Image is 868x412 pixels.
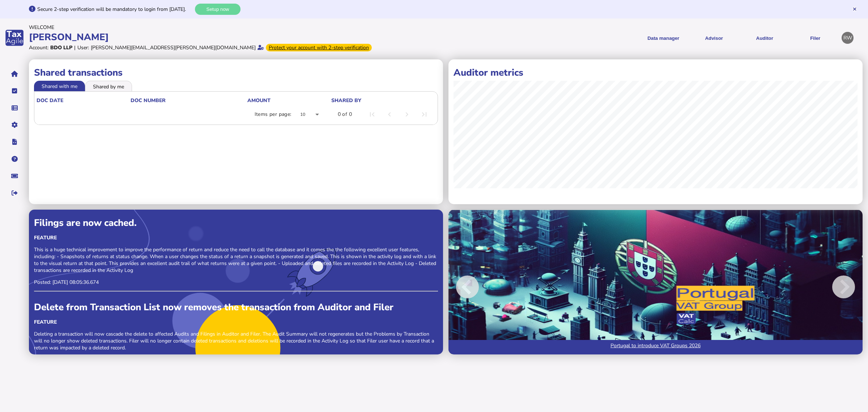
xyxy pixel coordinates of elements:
button: Sign out [7,185,22,201]
div: Profile settings [842,32,854,44]
div: Amount [247,97,271,104]
button: Shows a dropdown of VAT Advisor options [691,29,737,47]
li: Shared by me [85,81,132,91]
div: From Oct 1, 2025, 2-step verification will be required to login. Set it up now... [266,44,372,51]
p: Posted: [DATE] 08:05:36.674 [34,279,438,286]
div: doc number [131,97,166,104]
div: doc date [37,97,130,104]
p: Deleting a transaction will now cascade the delete to affected Audits and Filings in Auditor and ... [34,331,438,351]
div: Welcome [29,24,432,31]
div: Account: [29,44,48,51]
div: | [74,44,76,51]
div: doc number [131,97,247,104]
li: Shared with me [34,81,85,91]
div: shared by [331,97,361,104]
div: 0 of 0 [338,111,352,118]
div: Filings are now cached. [34,216,438,229]
div: User: [77,44,89,51]
button: Developer hub links [7,134,22,150]
i: Email verified [258,45,264,50]
div: Amount [247,97,331,104]
button: Hide message [852,7,857,12]
div: doc date [37,97,63,104]
menu: navigate products [435,29,838,47]
button: Manage settings [7,117,22,133]
div: BDO LLP [50,44,72,51]
img: Image for blog post: Portugal to introduce VAT Groups 2026 [448,210,863,354]
button: Home [7,66,22,81]
div: Feature [34,319,438,325]
button: Filer [792,29,838,47]
button: Tasks [7,83,22,98]
button: Auditor [742,29,787,47]
h1: Shared transactions [34,66,438,79]
button: Next [802,215,863,360]
p: This is a huge technical improvement to improve the performance of return and reduce the need to ... [34,246,438,274]
div: Feature [34,234,438,241]
a: Portugal to introduce VAT Groups 2026 [448,340,863,354]
button: Setup now [195,4,241,15]
div: [PERSON_NAME][EMAIL_ADDRESS][PERSON_NAME][DOMAIN_NAME] [91,44,256,51]
div: Items per page: [255,111,292,118]
h1: Auditor metrics [454,66,858,79]
button: Help pages [7,151,22,167]
div: Delete from Transaction List now removes the transaction from Auditor and Filer [34,301,438,314]
div: shared by [331,97,434,104]
button: Raise a support ticket [7,168,22,184]
button: Previous [448,215,509,360]
button: Data manager [7,100,22,115]
button: Shows a dropdown of Data manager options [641,29,686,47]
div: [PERSON_NAME] [29,31,432,43]
div: Secure 2-step verification will be mandatory to login from [DATE]. [37,6,193,13]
